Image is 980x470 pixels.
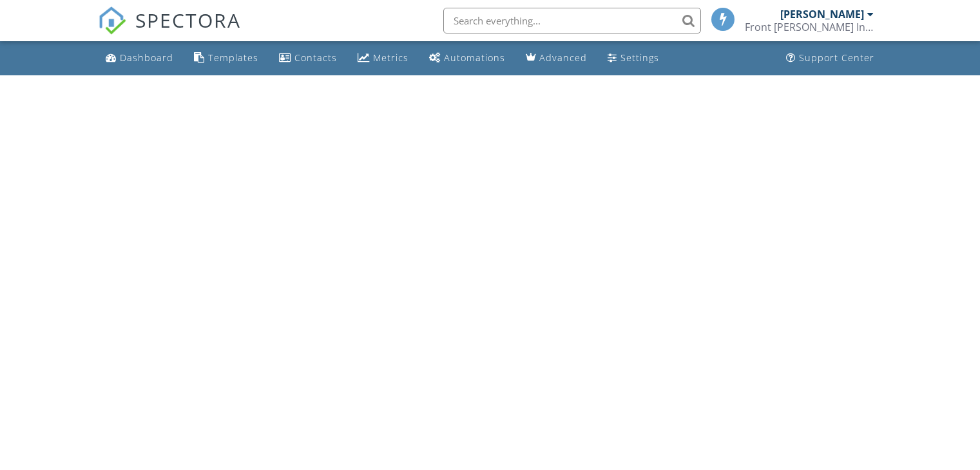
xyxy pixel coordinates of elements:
[620,52,659,64] div: Settings
[120,52,173,64] div: Dashboard
[98,6,126,35] img: The Best Home Inspection Software - Spectora
[781,46,879,70] a: Support Center
[539,52,587,64] div: Advanced
[521,46,592,70] a: Advanced
[98,17,241,44] a: SPECTORA
[444,52,505,64] div: Automations
[424,46,510,70] a: Automations (Basic)
[443,8,701,33] input: Search everything...
[780,8,864,21] div: [PERSON_NAME]
[745,21,874,33] div: Front Rowe Inspections LLC
[101,46,178,70] a: Dashboard
[274,46,342,70] a: Contacts
[799,52,874,64] div: Support Center
[208,52,258,64] div: Templates
[352,46,414,70] a: Metrics
[189,46,264,70] a: Templates
[135,6,241,33] span: SPECTORA
[373,52,408,64] div: Metrics
[294,52,337,64] div: Contacts
[602,46,664,70] a: Settings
